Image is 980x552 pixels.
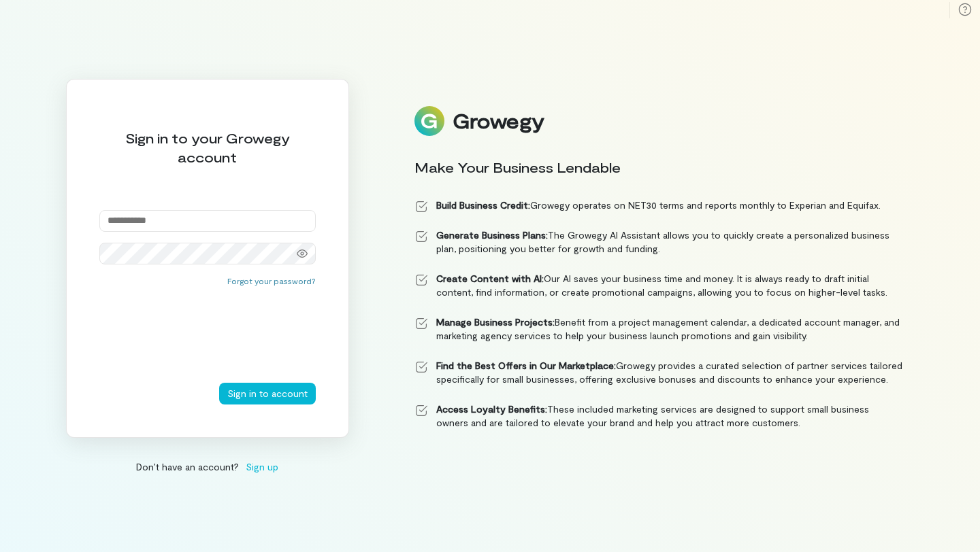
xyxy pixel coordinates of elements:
[414,158,903,177] div: Make Your Business Lendable
[414,106,444,136] img: Logo
[453,109,544,133] div: Growegy
[414,359,903,386] li: Growegy provides a curated selection of partner services tailored specifically for small business...
[436,273,544,284] strong: Create Content with AI:
[414,402,903,430] li: These included marketing services are designed to support small business owners and are tailored ...
[66,460,349,474] div: Don’t have an account?
[436,316,555,328] strong: Manage Business Projects:
[414,228,903,256] li: The Growegy AI Assistant allows you to quickly create a personalized business plan, positioning y...
[414,315,903,343] li: Benefit from a project management calendar, a dedicated account manager, and marketing agency ser...
[436,360,616,371] strong: Find the Best Offers in Our Marketplace:
[414,272,903,299] li: Our AI saves your business time and money. It is always ready to draft initial content, find info...
[246,460,278,474] span: Sign up
[414,199,903,212] li: Growegy operates on NET30 terms and reports monthly to Experian and Equifax.
[436,199,530,211] strong: Build Business Credit:
[436,403,547,415] strong: Access Loyalty Benefits:
[219,383,316,404] button: Sign in to account
[227,275,316,286] button: Forgot your password?
[99,128,316,167] div: Sign in to your Growegy account
[436,229,548,241] strong: Generate Business Plans:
